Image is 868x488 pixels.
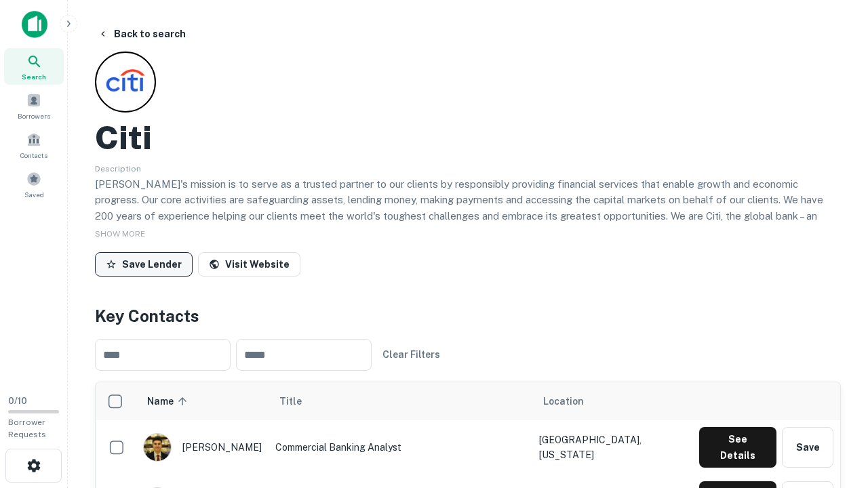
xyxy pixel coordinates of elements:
h4: Key Contacts [95,304,841,328]
button: Back to search [92,22,191,46]
a: Search [4,48,64,85]
iframe: Chat Widget [800,380,868,445]
span: Borrower Requests [8,418,46,439]
span: Search [22,71,46,82]
button: See Details [699,427,776,468]
button: Clear Filters [377,342,446,367]
a: Visit Website [198,252,300,277]
button: Save Lender [95,252,193,277]
th: Name [136,382,269,420]
span: Location [543,393,584,409]
a: Borrowers [4,87,64,124]
span: Borrowers [18,110,50,121]
span: SHOW MORE [95,229,145,239]
h2: Citi [95,118,152,157]
th: Title [269,382,532,420]
div: [PERSON_NAME] [143,433,262,462]
img: 1753279374948 [144,434,171,461]
span: Saved [24,189,44,200]
a: Saved [4,166,64,203]
span: 0 / 10 [8,396,27,406]
button: Save [782,427,833,468]
th: Location [532,382,692,420]
td: Commercial Banking Analyst [269,420,532,474]
a: Contacts [4,127,64,163]
span: Name [147,393,191,409]
span: Contacts [20,150,47,161]
p: [PERSON_NAME]'s mission is to serve as a trusted partner to our clients by responsibly providing ... [95,176,841,256]
span: Title [279,393,319,409]
img: capitalize-icon.png [22,11,47,38]
td: [GEOGRAPHIC_DATA], [US_STATE] [532,420,692,474]
span: Description [95,164,141,174]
